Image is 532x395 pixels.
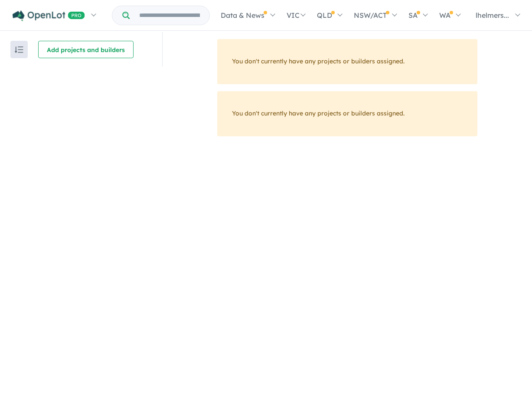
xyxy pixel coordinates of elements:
[476,11,509,20] span: lhelmers...
[217,39,477,84] div: You don't currently have any projects or builders assigned.
[13,10,85,21] img: Openlot PRO Logo White
[15,46,23,53] img: sort.svg
[217,91,477,136] div: You don't currently have any projects or builders assigned.
[131,6,208,25] input: Try estate name, suburb, builder or developer
[38,41,134,58] button: Add projects and builders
